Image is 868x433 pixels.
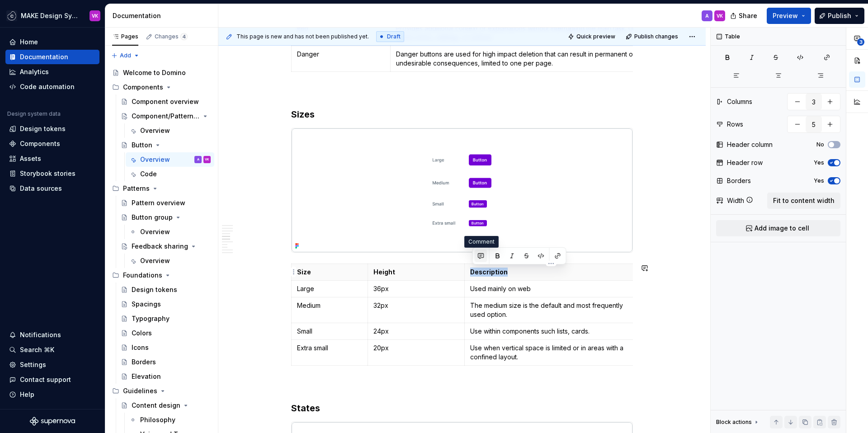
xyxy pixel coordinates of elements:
div: Guidelines [123,386,157,395]
a: Overview [126,123,214,138]
button: Contact support [5,372,99,387]
p: 20px [373,344,459,353]
div: VK [205,155,209,164]
span: Draft [387,33,401,40]
a: Code [126,167,214,181]
div: VK [717,12,723,19]
span: Add image to cell [755,224,809,233]
p: Danger [297,50,385,59]
div: Button [132,141,152,150]
p: Height [373,268,459,277]
button: Publish [815,8,864,24]
div: Component overview [132,97,199,106]
div: Foundations [108,268,214,282]
a: Component/Pattern [template] [117,109,214,123]
a: Documentation [5,50,99,64]
a: Feedback sharing [117,239,214,254]
div: Pattern overview [132,198,185,207]
a: Storybook stories [5,166,99,181]
a: Settings [5,358,99,372]
div: Help [20,390,34,399]
a: Button [117,138,214,152]
div: Guidelines [108,384,214,398]
p: Large [297,284,362,293]
h3: Sizes [291,108,633,121]
p: Description [470,268,628,277]
a: Elevation [117,369,214,384]
h3: States [291,402,633,414]
div: A [197,155,199,164]
div: Patterns [108,181,214,196]
div: Documentation [20,52,68,61]
button: Search ⌘K [5,343,99,357]
a: Component overview [117,94,214,109]
div: Width [727,196,744,205]
p: Used mainly on web [470,284,628,293]
div: Assets [20,154,41,163]
a: Design tokens [5,122,99,136]
span: Share [739,11,757,20]
div: Components [108,80,214,94]
div: Changes [155,33,188,40]
img: 31b380b9-e773-4e65-a1d5-30dfe43e251e.png [292,128,632,252]
button: Quick preview [565,30,619,43]
div: Comment [464,236,499,248]
a: Icons [117,340,214,355]
div: Code [140,169,157,179]
button: MAKE Design SystemVK [2,6,103,25]
button: Preview [767,8,811,24]
a: Design tokens [117,282,214,297]
span: Preview [773,11,798,20]
a: Home [5,35,99,49]
p: Medium [297,301,362,310]
div: Settings [20,360,46,369]
div: Notifications [20,330,61,339]
a: Spacings [117,297,214,311]
a: Pattern overview [117,196,214,210]
div: Design tokens [132,285,177,294]
a: Welcome to Domino [108,66,214,80]
div: Overview [140,256,170,265]
button: Publish changes [623,30,682,43]
a: Components [5,136,99,151]
div: Pages [112,33,138,40]
div: Overview [140,227,170,236]
div: Welcome to Domino [123,68,186,77]
div: Foundations [123,271,162,280]
svg: Supernova Logo [30,417,75,426]
div: Contact support [20,375,71,384]
div: Block actions [716,416,760,428]
div: Philosophy [140,415,175,424]
p: Size [297,268,362,277]
div: Patterns [123,184,150,193]
a: Analytics [5,65,99,79]
a: Code automation [5,80,99,94]
p: Danger buttons are used for high impact deletion that can result in permanent or undesirable cons... [396,50,660,68]
label: No [816,141,824,148]
div: Data sources [20,184,62,193]
p: 36px [373,284,459,293]
div: Columns [727,97,752,106]
p: Use when vertical space is limited or in areas with a confined layout. [470,344,628,362]
div: Block actions [716,419,752,426]
button: Share [726,8,763,24]
div: Design tokens [20,124,66,133]
div: Button group [132,213,173,222]
button: Add [108,49,142,62]
div: Feedback sharing [132,242,188,251]
div: Content design [132,401,180,410]
span: Publish [828,11,851,20]
a: Content design [117,398,214,413]
div: Overview [140,126,170,135]
p: Small [297,327,362,336]
a: Button group [117,210,214,225]
div: Header row [727,158,763,167]
div: Component/Pattern [template] [132,112,200,121]
a: Typography [117,311,214,326]
div: Documentation [113,11,214,20]
a: Colors [117,326,214,340]
label: Yes [814,159,824,166]
a: Overview [126,225,214,239]
div: Overview [140,155,170,164]
span: Add [120,52,131,59]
